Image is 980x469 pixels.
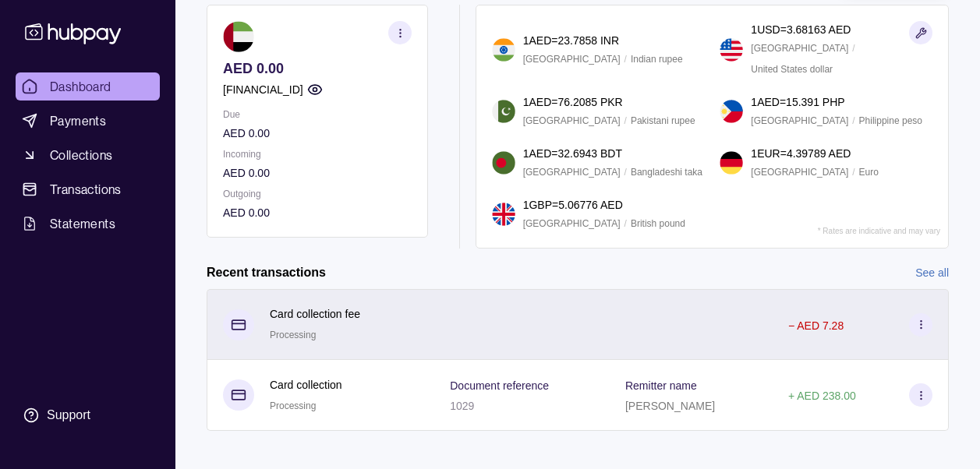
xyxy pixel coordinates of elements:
[50,77,111,96] span: Dashboard
[624,112,627,129] p: /
[859,112,922,129] p: Philippine peso
[625,400,715,412] p: [PERSON_NAME]
[16,399,160,432] a: Support
[523,164,621,181] p: [GEOGRAPHIC_DATA]
[523,93,623,111] p: 1 AED = 76.2085 PKR
[631,112,695,129] p: Pakistani rupee
[16,141,160,169] a: Collections
[223,106,412,123] p: Due
[859,164,879,181] p: Euro
[523,112,621,129] p: [GEOGRAPHIC_DATA]
[223,81,303,98] p: [FINANCIAL_ID]
[631,164,702,181] p: Bangladeshi taka
[625,379,697,392] p: Remitter name
[523,145,622,162] p: 1 AED = 32.6943 BDT
[751,21,851,38] p: 1 USD = 3.68163 AED
[223,164,412,182] p: AED 0.00
[16,175,160,203] a: Transactions
[50,180,122,199] span: Transactions
[631,215,685,232] p: British pound
[915,264,949,281] a: See all
[751,61,833,78] p: United States dollar
[223,185,412,203] p: Outgoing
[818,227,940,235] p: * Rates are indicative and may vary
[788,390,856,402] p: + AED 238.00
[47,407,90,424] div: Support
[270,376,342,393] p: Card collection
[852,112,854,129] p: /
[852,40,854,57] p: /
[523,32,619,49] p: 1 AED = 23.7858 INR
[223,146,412,163] p: Incoming
[788,319,844,332] p: − AED 7.28
[50,214,115,233] span: Statements
[751,112,848,129] p: [GEOGRAPHIC_DATA]
[624,215,627,232] p: /
[852,164,854,181] p: /
[450,379,549,392] p: Document reference
[523,51,621,68] p: [GEOGRAPHIC_DATA]
[492,203,515,226] img: gb
[223,21,254,52] img: ae
[270,305,360,323] p: Card collection fee
[720,151,743,175] img: de
[624,164,627,181] p: /
[207,264,326,281] h2: Recent transactions
[16,210,160,238] a: Statements
[720,38,743,62] img: us
[223,125,412,142] p: AED 0.00
[720,100,743,123] img: ph
[631,51,683,68] p: Indian rupee
[624,51,627,68] p: /
[492,38,515,62] img: in
[223,204,412,221] p: AED 0.00
[523,196,623,213] p: 1 GBP = 5.06776 AED
[270,330,316,340] span: Processing
[223,60,412,77] p: AED 0.00
[751,164,848,181] p: [GEOGRAPHIC_DATA]
[16,107,160,135] a: Payments
[751,40,848,57] p: [GEOGRAPHIC_DATA]
[492,100,515,123] img: pk
[50,111,106,130] span: Payments
[450,400,474,412] p: 1029
[751,93,844,111] p: 1 AED = 15.391 PHP
[16,72,160,100] a: Dashboard
[523,215,621,232] p: [GEOGRAPHIC_DATA]
[50,146,112,164] span: Collections
[492,151,515,175] img: bd
[751,145,851,162] p: 1 EUR = 4.39789 AED
[270,400,316,411] span: Processing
